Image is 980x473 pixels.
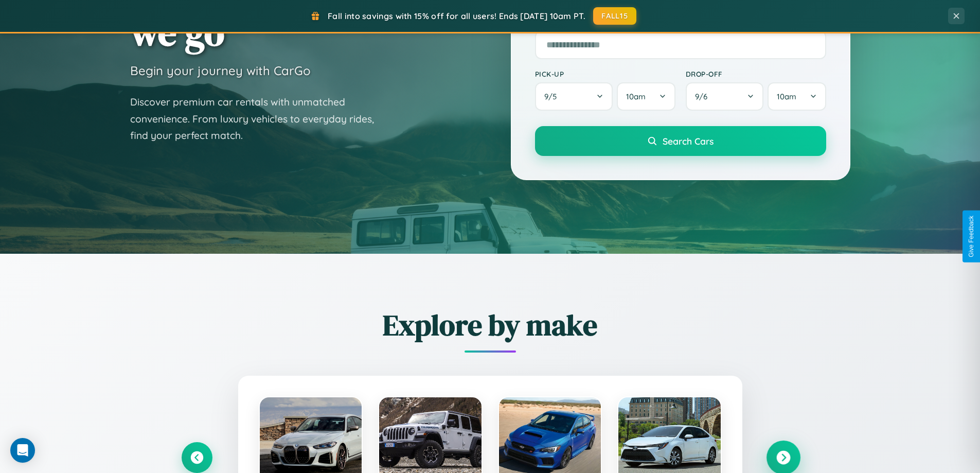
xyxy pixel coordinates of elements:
div: Open Intercom Messenger [10,438,35,463]
span: Search Cars [663,135,714,147]
button: 9/5 [535,82,613,111]
label: Pick-up [535,69,675,78]
p: Discover premium car rentals with unmatched convenience. From luxury vehicles to everyday rides, ... [130,94,387,144]
button: FALL15 [593,7,636,25]
div: Give Feedback [968,216,975,257]
button: 10am [768,82,826,111]
label: Drop-off [686,69,826,78]
span: 9 / 6 [695,92,712,101]
h2: Explore by make [182,305,799,345]
span: 10am [626,92,646,101]
button: Search Cars [535,126,826,156]
button: 10am [617,82,675,111]
button: 9/6 [686,82,764,111]
span: Fall into savings with 15% off for all users! Ends [DATE] 10am PT. [328,11,585,21]
span: 9 / 5 [544,92,562,101]
h3: Begin your journey with CarGo [130,63,311,78]
span: 10am [777,92,796,101]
